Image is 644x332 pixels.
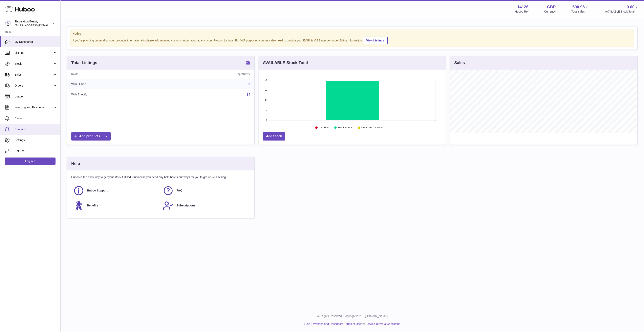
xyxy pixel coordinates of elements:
span: 0.00 [627,4,635,10]
th: Quantity [168,70,254,79]
text: Healthy stock [338,126,352,129]
h3: Total Listings [71,60,97,66]
span: Usage [15,95,57,98]
span: FAQ [176,189,182,192]
a: Benefits [73,200,159,211]
span: 590.98 [572,4,585,10]
a: Website and Dashboard Terms of Use [313,322,361,326]
span: AVAILABLE Stock Total [605,10,639,14]
span: Orders [15,84,53,88]
span: Sales [15,73,53,77]
a: 34 [247,93,250,96]
th: Name [67,70,168,79]
span: My Dashboard [15,40,57,44]
text: 14 [265,99,267,101]
span: Listings [15,51,53,55]
div: Huboo Ref [515,10,529,14]
a: 35 [247,82,250,86]
text: 7 [266,109,267,111]
a: FAQ [163,185,248,196]
a: Log out [5,158,56,165]
span: Invoicing and Payments [15,106,53,109]
a: View Listings [363,37,388,44]
div: Recreation Beauty [15,20,51,27]
a: 0.00 AVAILABLE Stock Total [605,4,639,14]
a: Service Terms & Conditions [366,322,400,326]
li: and [312,322,400,326]
strong: 14126 [517,4,529,10]
text: 0 [266,119,267,121]
span: Total sales [571,10,589,14]
p: Huboo is the easy way to get your stock fulfilled. But incase you need any help here's our ways f... [71,175,250,179]
span: Huboo Support [87,189,108,192]
h3: Help [71,161,80,166]
a: Subscriptions [163,200,248,211]
a: Huboo Support [73,185,159,196]
text: Stock over 2 months [361,126,383,129]
span: [EMAIL_ADDRESS][DOMAIN_NAME] [15,24,59,27]
text: 28 [265,78,267,81]
span: Stock [15,62,53,66]
strong: GBP [547,4,556,10]
span: Cases [15,116,57,120]
span: Channels [15,127,57,131]
a: Add products [71,132,111,141]
strong: 35 [246,60,250,64]
h3: Sales [454,60,465,66]
td: With Huboo [67,79,168,89]
td: With Shopify [67,89,168,100]
img: internalAdmin-14126@internal.huboo.com [5,20,11,26]
text: 21 [265,89,267,91]
h3: AVAILABLE Stock Total [263,60,308,66]
div: Currency [544,10,556,14]
span: Returns [15,149,57,153]
span: Benefits [87,204,98,207]
text: Low Stock [319,126,330,129]
strong: Notice [72,32,632,36]
a: Add Stock [263,132,285,141]
a: 35 [246,60,250,65]
a: Help [304,322,310,326]
p: All Rights Reserved. Copyright 2025 - [DOMAIN_NAME] [64,314,641,318]
span: Subscriptions [176,204,195,207]
a: 590.98 Total sales [571,4,589,14]
span: Settings [15,138,57,142]
div: If you're planning on sending your products internationally please add required customs informati... [72,36,632,44]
